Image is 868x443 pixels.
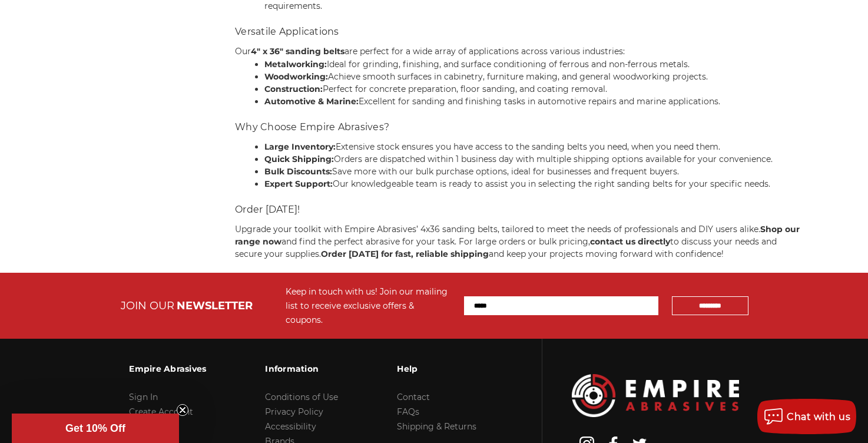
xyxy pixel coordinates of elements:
h3: Help [397,356,476,381]
img: Empire Abrasives Logo Image [572,374,738,417]
strong: contact us directly [590,236,670,247]
span: Versatile Applications [235,26,339,37]
span: JOIN OUR [121,299,174,312]
strong: Bulk Discounts: [264,166,332,177]
span: Ideal for grinding, finishing, and surface conditioning of ferrous and non-ferrous metals. [327,59,690,70]
span: Orders are dispatched within 1 business day with multiple shipping options available for your con... [334,154,773,164]
span: Save more with our bulk purchase options, ideal for businesses and frequent buyers. [332,166,679,177]
span: Perfect for concrete preparation, floor sanding, and coating removal. [323,84,607,94]
a: Conditions of Use [265,392,338,402]
span: and find the perfect abrasive for your task. For large orders or bulk pricing, [281,236,590,247]
span: Get 10% Off [65,422,125,434]
a: Sign In [129,392,158,402]
div: Get 10% OffClose teaser [12,414,179,443]
a: Privacy Policy [265,406,323,417]
strong: Large Inventory: [264,141,336,152]
button: Close teaser [177,404,188,416]
strong: Automotive & Marine: [264,96,359,107]
a: FAQs [397,406,419,417]
strong: Construction: [264,84,323,94]
strong: 4" x 36" sanding belts [251,46,344,57]
span: and keep your projects moving forward with confidence! [489,249,724,259]
span: are perfect for a wide array of applications across various industries: [344,46,625,57]
span: Chat with us [787,411,850,422]
strong: Metalworking: [264,59,327,70]
span: Why Choose Empire Abrasives? [235,121,389,133]
span: Our knowledgeable team is ready to assist you in selecting the right sanding belts for your speci... [333,178,770,189]
span: Order [DATE]! [235,204,300,215]
h3: Empire Abrasives [129,356,206,381]
a: Create Account [129,406,193,417]
a: Contact [397,392,430,402]
span: Upgrade your toolkit with Empire Abrasives’ 4x36 sanding belts, tailored to meet the needs of pro... [235,224,760,234]
a: Accessibility [265,421,316,432]
span: Excellent for sanding and finishing tasks in automotive repairs and marine applications. [359,96,720,107]
span: Achieve smooth surfaces in cabinetry, furniture making, and general woodworking projects. [328,71,708,82]
h3: Information [265,356,338,381]
button: Chat with us [757,399,856,434]
span: Extensive stock ensures you have access to the sanding belts you need, when you need them. [336,141,720,152]
span: Our [235,46,251,57]
span: NEWSLETTER [177,299,253,312]
strong: Expert Support: [264,178,333,189]
strong: Order [DATE] for fast, reliable shipping [321,249,489,259]
strong: Quick Shipping: [264,154,334,164]
strong: Woodworking: [264,71,328,82]
div: Keep in touch with us! Join our mailing list to receive exclusive offers & coupons. [286,285,452,327]
a: Shipping & Returns [397,421,476,432]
